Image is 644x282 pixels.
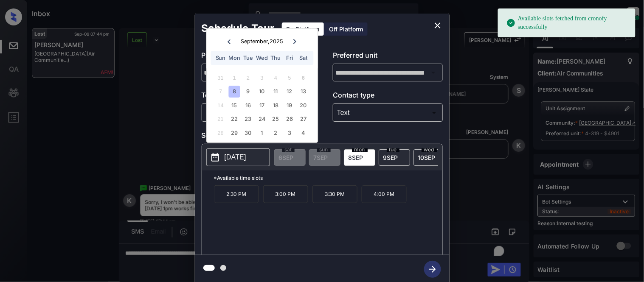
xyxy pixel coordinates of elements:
button: close [429,17,446,34]
div: Tue [242,52,254,64]
button: btn-next [419,258,446,280]
div: Thu [270,52,281,64]
div: Sat [298,52,309,64]
div: Not available Thursday, September 4th, 2025 [270,72,281,84]
div: Not available Saturday, September 6th, 2025 [298,72,309,84]
div: Choose Friday, September 26th, 2025 [284,114,295,125]
div: Not available Sunday, September 14th, 2025 [215,100,226,111]
div: date-select [344,149,375,166]
p: 3:30 PM [312,185,357,203]
div: Not available Sunday, August 31st, 2025 [215,72,226,84]
div: Sun [215,52,226,64]
div: Not available Sunday, September 21st, 2025 [215,114,226,125]
p: Tour type [202,90,312,103]
span: wed [422,147,437,152]
div: Choose Monday, September 15th, 2025 [229,100,240,111]
div: Choose Friday, October 3rd, 2025 [284,127,295,139]
div: Text [335,106,441,120]
div: Choose Friday, September 19th, 2025 [284,100,295,111]
p: 2:30 PM [214,185,259,203]
div: Choose Thursday, September 18th, 2025 [270,100,281,111]
div: Choose Saturday, October 4th, 2025 [298,127,309,139]
p: 3:00 PM [263,185,308,203]
div: Choose Saturday, September 13th, 2025 [298,86,309,98]
div: Choose Wednesday, September 17th, 2025 [256,100,268,111]
h2: Schedule Tour [195,14,281,43]
div: Not available Sunday, September 28th, 2025 [215,127,226,139]
p: Preferred unit [333,50,443,64]
p: 4:00 PM [362,185,407,203]
p: [DATE] [225,152,246,162]
div: Fri [284,52,295,64]
button: [DATE] [206,148,270,166]
div: Choose Saturday, September 27th, 2025 [298,114,309,125]
div: On Platform [282,22,324,36]
div: Not available Monday, September 1st, 2025 [229,72,240,84]
div: Choose Thursday, October 2nd, 2025 [270,127,281,139]
div: month 2025-09 [209,71,315,140]
div: Choose Monday, September 8th, 2025 [229,86,240,98]
div: date-select [413,149,445,166]
p: *Available time slots [214,170,442,185]
div: Choose Tuesday, September 16th, 2025 [242,100,254,111]
div: date-select [379,149,410,166]
div: September , 2025 [241,38,283,45]
div: Choose Wednesday, September 10th, 2025 [256,86,268,98]
span: 10 SEP [418,154,436,161]
div: Choose Monday, September 29th, 2025 [229,127,240,139]
p: Select slot [202,130,443,144]
div: Choose Tuesday, September 23rd, 2025 [242,114,254,125]
div: Choose Wednesday, September 24th, 2025 [256,114,268,125]
div: In Person [204,106,309,120]
div: Available slots fetched from cronofy successfully [506,11,629,35]
div: Wed [256,52,268,64]
div: Not available Tuesday, September 2nd, 2025 [242,72,254,84]
div: Choose Saturday, September 20th, 2025 [298,100,309,111]
div: Choose Wednesday, October 1st, 2025 [256,127,268,139]
div: Choose Thursday, September 25th, 2025 [270,114,281,125]
div: Mon [229,52,240,64]
p: Preferred community [202,50,312,64]
div: Choose Tuesday, September 30th, 2025 [242,127,254,139]
div: Choose Monday, September 22nd, 2025 [229,114,240,125]
div: Choose Tuesday, September 9th, 2025 [242,86,254,98]
div: Not available Sunday, September 7th, 2025 [215,86,226,98]
span: tue [387,147,399,152]
div: Off Platform [325,22,368,36]
span: mon [352,147,368,152]
div: Choose Friday, September 12th, 2025 [284,86,295,98]
span: 8 SEP [349,154,363,161]
div: Choose Thursday, September 11th, 2025 [270,86,281,98]
p: Contact type [333,90,443,103]
span: 9 SEP [383,154,398,161]
div: Not available Friday, September 5th, 2025 [284,72,295,84]
div: Not available Wednesday, September 3rd, 2025 [256,72,268,84]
